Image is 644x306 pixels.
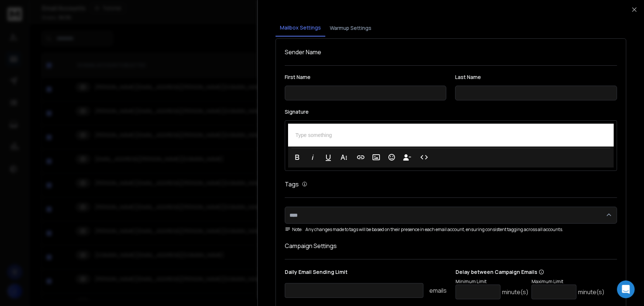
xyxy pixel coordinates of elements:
button: Warmup Settings [325,20,376,36]
label: First Name [285,75,446,80]
div: Any changes made to tags will be based on their presence in each email account, ensuring consiste... [285,227,617,233]
span: Note: [285,227,302,233]
button: Mailbox Settings [276,20,325,37]
button: Italic (Ctrl+I) [306,150,320,165]
p: minute(s) [502,288,529,296]
h1: Campaign Settings [285,241,617,250]
label: Signature [285,109,617,114]
button: Insert Unsubscribe Link [400,150,414,165]
button: Insert Image (Ctrl+P) [369,150,383,165]
button: Insert Link (Ctrl+K) [354,150,368,165]
h1: Tags [285,180,299,189]
button: Code View [417,150,431,165]
p: Delay between Campaign Emails [456,268,605,276]
div: Open Intercom Messenger [617,281,635,298]
button: Emoticons [385,150,399,165]
button: More Text [337,150,351,165]
button: Bold (Ctrl+B) [290,150,304,165]
p: Minimum Limit [456,279,529,285]
button: Underline (Ctrl+U) [321,150,335,165]
p: Maximum Limit [532,279,605,285]
h1: Sender Name [285,48,617,56]
label: Last Name [456,75,617,80]
p: Daily Email Sending Limit [285,268,446,279]
p: minute(s) [578,288,605,296]
p: emails [429,286,447,295]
